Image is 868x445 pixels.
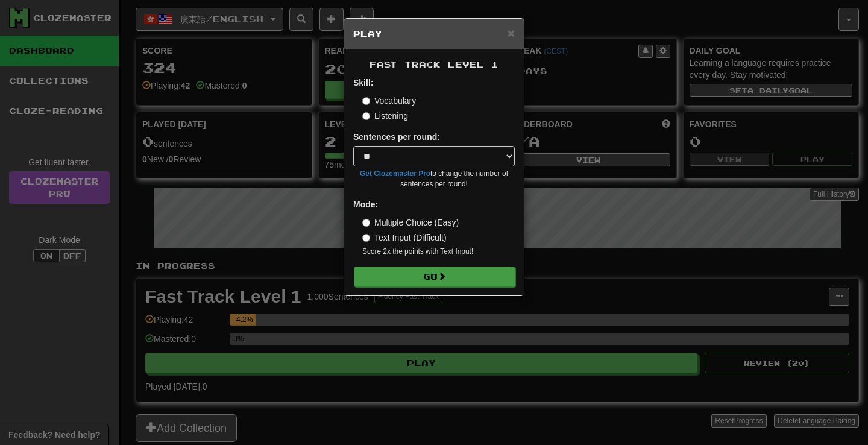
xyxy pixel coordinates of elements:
[362,97,370,105] input: Vocabulary
[353,78,373,87] strong: Skill:
[353,169,515,189] small: to change the number of sentences per round!
[362,112,370,120] input: Listening
[362,219,370,227] input: Multiple Choice (Easy)
[370,59,498,69] span: Fast Track Level 1
[354,267,515,287] button: Go
[508,27,515,39] button: Close
[362,247,515,257] small: Score 2x the points with Text Input !
[353,200,378,209] strong: Mode:
[353,28,515,40] h5: Play
[362,216,459,229] label: Multiple Choice (Easy)
[362,234,370,242] input: Text Input (Difficult)
[508,26,515,40] span: ×
[353,131,440,143] label: Sentences per round:
[360,169,430,178] a: Get Clozemaster Pro
[362,232,447,244] label: Text Input (Difficult)
[362,110,408,122] label: Listening
[362,95,416,107] label: Vocabulary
